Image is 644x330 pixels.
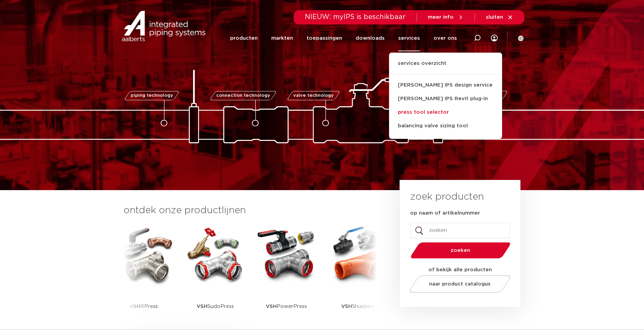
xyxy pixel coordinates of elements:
a: VSHShurjoint [327,224,388,328]
a: press tool selector [389,106,502,119]
input: zoeken [410,223,510,238]
span: piping technology [131,93,173,98]
a: sluiten [486,14,513,20]
a: VSHPowerPress [256,224,317,328]
h3: ontdek onze productlijnen [124,204,377,217]
a: producten [230,25,258,51]
strong: of bekijk alle producten [428,267,492,272]
span: valve technology [293,93,334,98]
span: meer info [428,15,454,20]
strong: VSH [341,304,352,309]
a: VSHXPress [113,224,174,328]
strong: VSH [197,304,207,309]
a: over ons [434,25,457,51]
a: services [398,25,420,51]
span: zoeken [428,248,493,253]
nav: Menu [230,25,457,51]
span: naar product catalogus [429,281,491,287]
a: VSHSudoPress [185,224,246,328]
a: services overzicht [389,59,502,74]
span: sluiten [486,15,503,20]
a: [PERSON_NAME] IPS Revit plug-in [389,92,502,106]
a: naar product catalogus [408,275,512,293]
a: markten [271,25,293,51]
a: toepassingen [307,25,342,51]
p: PowerPress [266,285,307,328]
p: SudoPress [197,285,234,328]
span: NIEUW: myIPS is beschikbaar [305,14,406,20]
a: meer info [428,14,464,20]
p: XPress [130,285,158,328]
a: downloads [356,25,385,51]
strong: VSH [130,304,141,309]
span: connection technology [216,93,270,98]
button: zoeken [408,242,513,259]
h3: zoek producten [410,190,484,204]
label: op naam of artikelnummer [410,210,480,217]
p: Shurjoint [341,285,374,328]
a: [PERSON_NAME] IPS design service [389,78,502,92]
strong: VSH [266,304,277,309]
a: balancing valve sizing tool [389,119,502,133]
